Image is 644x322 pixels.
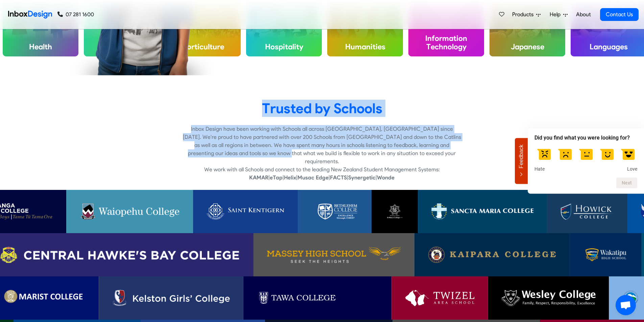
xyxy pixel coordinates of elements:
span: Feedback [518,145,524,168]
img: Saint Kentigern College [207,203,284,220]
img: Massey High School [267,247,401,263]
h4: Hospitality [246,37,322,56]
img: Kelston Girls’ College [112,290,230,306]
strong: KAMAR [249,174,268,181]
img: Marist College [4,290,85,306]
a: 07 281 1600 [57,10,94,19]
a: About [574,8,593,21]
div: Open chat [616,295,636,315]
img: Bethlehem College [311,203,358,220]
strong: eTap [270,174,283,181]
a: Contact Us [600,8,639,21]
strong: FACTS [330,174,347,181]
div: Did you find what you were looking for? Select an option from 1 to 5, with 1 being Hate and 5 bei... [534,145,637,172]
img: Westland High School [623,290,639,306]
p: We work with all Schools and connect to the leading New Zealand Student Management Systems: [183,166,461,174]
h2: Did you find what you were looking for? Select an option from 1 to 5, with 1 being Hate and 5 bei... [534,134,637,142]
img: Wakatipu High School [583,247,628,263]
img: St Mary’s College (Wellington) [385,203,404,220]
h4: Japanese [490,37,565,56]
p: Inbox Design have been working with Schools all across [GEOGRAPHIC_DATA], [GEOGRAPHIC_DATA] since... [183,125,461,166]
p: | | | | | | [183,174,461,182]
span: Hate [534,166,545,172]
a: Products [509,8,543,21]
strong: Synergetic [348,174,376,181]
strong: Helix [284,174,296,181]
strong: Musac Edge [297,174,329,181]
button: Feedback - Hide survey [515,138,528,184]
div: Did you find what you were looking for? Select an option from 1 to 5, with 1 being Hate and 5 bei... [528,128,644,194]
heading: Trusted by Schools [111,100,533,117]
img: Kaipara College [428,247,556,263]
span: Help [550,10,563,19]
button: Next question [616,177,637,188]
span: Love [627,166,637,172]
h4: Information Technology [408,28,484,56]
span: Products [512,10,536,19]
h4: Humanities [327,37,403,56]
img: Howick College [560,203,614,220]
img: Wesley College [502,290,596,306]
img: Twizel Area School [405,290,474,306]
strong: Wonde [377,174,395,181]
img: Tawa College [257,290,378,306]
a: Help [547,8,570,21]
img: Waiopehu College [80,203,180,220]
img: Sancta Maria College [431,203,533,220]
h4: Health [3,37,78,56]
